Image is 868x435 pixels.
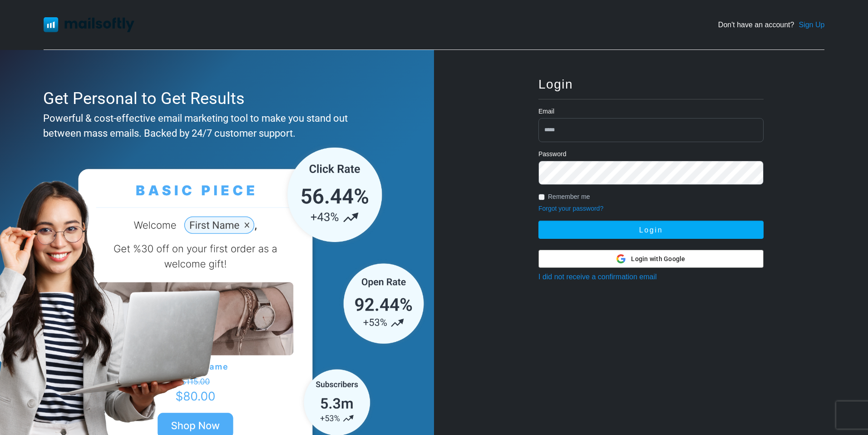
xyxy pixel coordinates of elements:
label: Remember me [548,192,590,202]
label: Email [538,107,554,116]
div: Don't have an account? [718,20,825,30]
div: Get Personal to Get Results [43,86,387,111]
div: Powerful & cost-effective email marketing tool to make you stand out between mass emails. Backed ... [43,111,387,141]
a: Sign Up [799,20,824,30]
button: Login with Google [538,250,764,268]
label: Password [538,149,566,159]
a: I did not receive a confirmation email [538,273,657,281]
span: Login [538,77,573,91]
button: Login [538,221,764,239]
span: Login with Google [631,254,685,264]
a: Forgot your password? [538,205,603,212]
img: Mailsoftly [44,17,134,32]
